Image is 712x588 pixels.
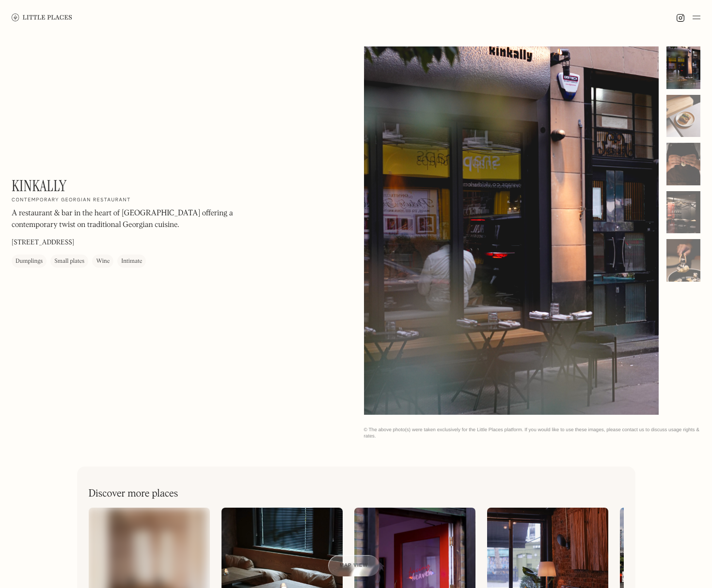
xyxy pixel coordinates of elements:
[96,256,110,266] div: Wine
[12,177,67,195] h1: Kinkally
[328,555,380,576] a: Map view
[89,488,178,500] h2: Discover more places
[12,208,273,231] p: A restaurant & bar in the heart of [GEOGRAPHIC_DATA] offering a contemporary twist on traditional...
[364,427,701,439] div: © The above photo(s) were taken exclusively for the Little Places platform. If you would like to ...
[16,256,43,266] div: Dumplings
[12,238,74,248] p: [STREET_ADDRESS]
[54,256,84,266] div: Small plates
[340,563,368,568] span: Map view
[12,197,131,204] h2: Contemporary Georgian restaurant
[121,256,142,266] div: Intimate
